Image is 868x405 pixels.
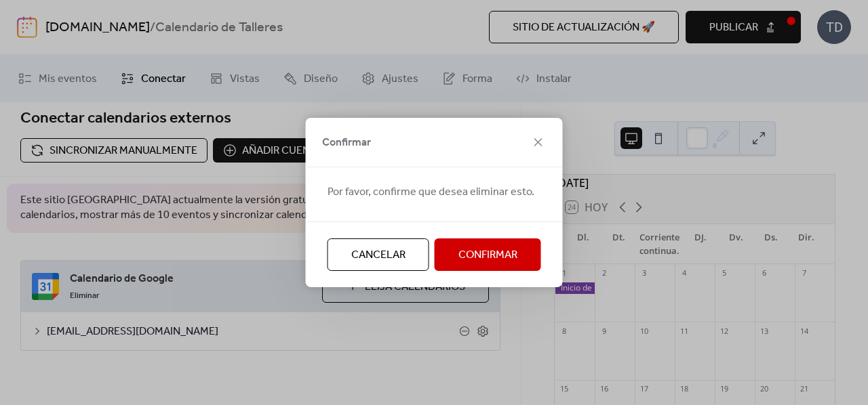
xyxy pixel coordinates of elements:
font: Confirmar [458,244,517,265]
button: Cancelar [328,238,429,271]
button: Confirmar [435,238,541,271]
font: Confirmar [322,132,371,153]
font: Cancelar [351,244,406,265]
font: Por favor, confirme que desea eliminar esto. [328,182,534,202]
